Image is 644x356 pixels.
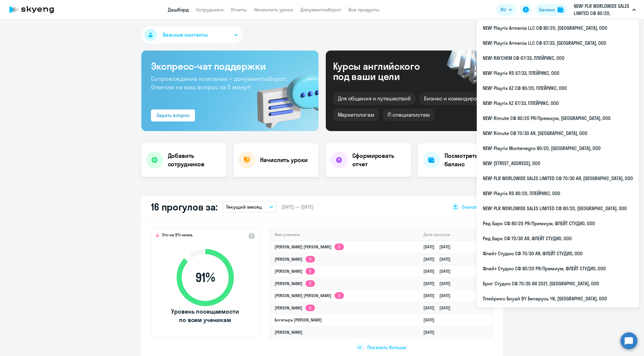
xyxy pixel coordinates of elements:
div: Для общения и путешествий [333,92,416,105]
app-skyeng-badge: 2 [335,292,344,299]
a: [DATE][DATE] [423,244,455,250]
a: [PERSON_NAME]2 [275,269,315,274]
app-skyeng-badge: 2 [306,268,315,275]
a: Отчеты [231,7,247,13]
h4: Начислить уроки [260,156,308,164]
div: IT-специалистам [383,109,435,121]
img: balance [558,7,564,13]
div: Баланс [539,6,555,13]
span: Это на 9% ниже, [162,232,193,239]
a: [PERSON_NAME]2 [275,256,315,262]
app-skyeng-badge: 2 [306,305,315,311]
div: Задать вопрос [156,112,190,119]
div: Курсы английского под ваши цели [333,61,436,81]
a: Дашборд [168,7,189,13]
app-skyeng-badge: 2 [335,244,344,250]
h4: Сформировать отчет [352,152,406,168]
a: [PERSON_NAME] [PERSON_NAME]2 [275,293,344,298]
h2: 16 прогулов за: [151,201,218,213]
span: RU [501,6,506,13]
h4: Добавить сотрудников [168,152,221,168]
button: Задать вопрос [151,109,195,121]
img: bg-img [248,63,319,131]
button: Важные контакты [141,26,243,43]
app-skyeng-badge: 2 [306,256,315,262]
a: [DATE][DATE] [423,293,455,298]
a: Сотрудники [196,7,224,13]
a: Богатырь [PERSON_NAME] [275,317,322,323]
button: RU [496,4,516,16]
th: Дата прогула [419,229,493,241]
span: Важные контакты [163,31,208,39]
span: [DATE] — [DATE] [281,204,313,210]
a: [PERSON_NAME]2 [275,281,315,286]
a: [DATE] [423,317,439,323]
app-skyeng-badge: 2 [306,280,315,287]
a: [PERSON_NAME] [PERSON_NAME]2 [275,244,344,250]
span: 91 % [171,270,240,285]
h4: Посмотреть баланс [445,152,498,168]
a: [DATE][DATE] [423,269,455,274]
h3: Экспресс-чат поддержки [151,60,309,72]
a: [DATE] [423,330,439,335]
a: Начислить уроки [254,7,293,13]
a: Документооборот [300,7,341,13]
a: [DATE][DATE] [423,256,455,262]
a: Все продукты [348,7,380,13]
p: NEW! PLR WORLDWIDE SALES LIMITED СФ 80/20, [GEOGRAPHIC_DATA], ООО [574,2,630,17]
button: NEW! PLR WORLDWIDE SALES LIMITED СФ 80/20, [GEOGRAPHIC_DATA], ООО [571,2,639,17]
ul: RU [477,19,639,307]
a: [DATE][DATE] [423,305,455,311]
a: [DATE][DATE] [423,281,455,286]
span: Показать больше [367,344,406,351]
button: Балансbalance [536,4,567,16]
a: [PERSON_NAME]2 [275,305,315,311]
span: Скачать отчет [462,204,493,210]
div: Маркетологам [333,109,379,121]
button: Текущий месяц [222,201,277,213]
th: Имя ученика [270,229,419,241]
span: Уровень посещаемости по всем ученикам [171,307,240,324]
div: Бизнес и командировки [419,92,491,105]
span: Сопровождение компании + документооборот. Ответим на ваш вопрос за 5 минут! [151,75,287,91]
a: [PERSON_NAME] [275,330,303,335]
p: Текущий месяц [226,203,262,210]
